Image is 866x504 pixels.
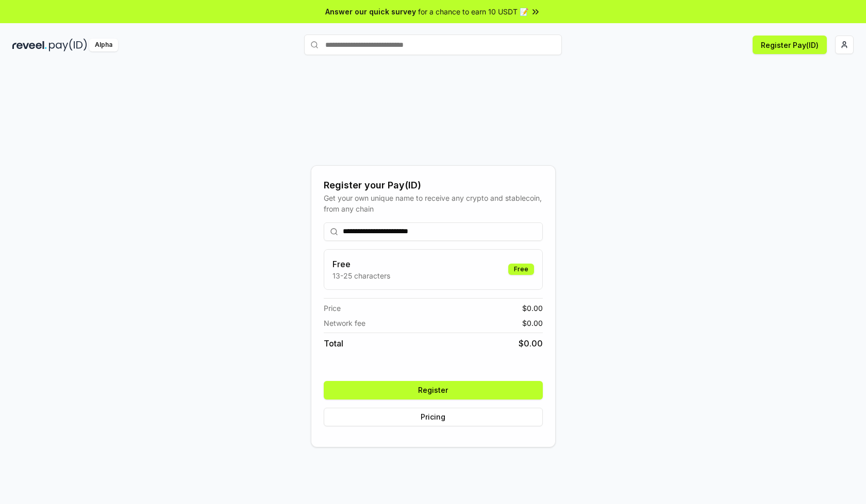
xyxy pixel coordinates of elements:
div: Alpha [89,39,118,51]
span: Price [324,303,341,314]
button: Pricing [324,408,543,426]
span: $ 0.00 [519,337,543,350]
p: 13-25 characters [332,270,390,281]
span: for a chance to earn 10 USDT 📝 [418,6,528,17]
button: Register [324,381,543,399]
h3: Free [332,258,390,270]
div: Free [508,264,534,275]
img: reveel_dark [12,39,47,51]
div: Get your own unique name to receive any crypto and stablecoin, from any chain [324,193,543,214]
button: Register Pay(ID) [753,36,827,54]
span: $ 0.00 [522,318,543,328]
span: Network fee [324,318,365,328]
div: Register your Pay(ID) [324,178,543,193]
span: $ 0.00 [522,303,543,314]
span: Answer our quick survey [325,6,416,17]
span: Total [324,337,343,350]
img: pay_id [49,39,87,51]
